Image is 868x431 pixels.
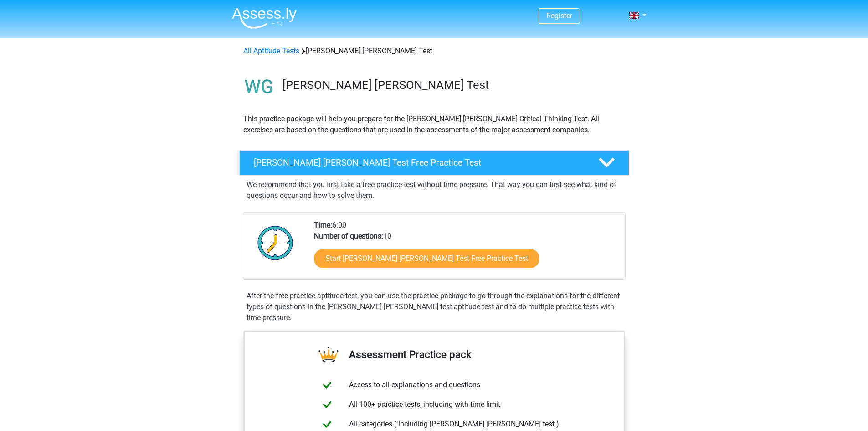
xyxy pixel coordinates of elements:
[282,78,622,92] h3: [PERSON_NAME] [PERSON_NAME] Test
[546,11,572,20] a: Register
[314,249,539,268] a: Start [PERSON_NAME] [PERSON_NAME] Test Free Practice Test
[243,47,299,55] a: All Aptitude Tests
[243,291,626,323] div: After the free practice aptitude test, you can use the practice package to go through the explana...
[254,157,584,168] h4: [PERSON_NAME] [PERSON_NAME] Test Free Practice Test
[314,221,332,229] b: Time:
[307,220,625,279] div: 6:00 10
[236,150,633,176] a: [PERSON_NAME] [PERSON_NAME] Test Free Practice Test
[232,7,297,29] img: Assessly
[247,179,622,201] p: We recommend that you first take a free practice test without time pressure. That way you can fir...
[314,232,383,240] b: Number of questions:
[243,114,625,135] p: This practice package will help you prepare for the [PERSON_NAME] [PERSON_NAME] Critical Thinking...
[240,46,629,57] div: [PERSON_NAME] [PERSON_NAME] Test
[252,220,298,265] img: Clock
[240,68,278,106] img: watson glaser test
